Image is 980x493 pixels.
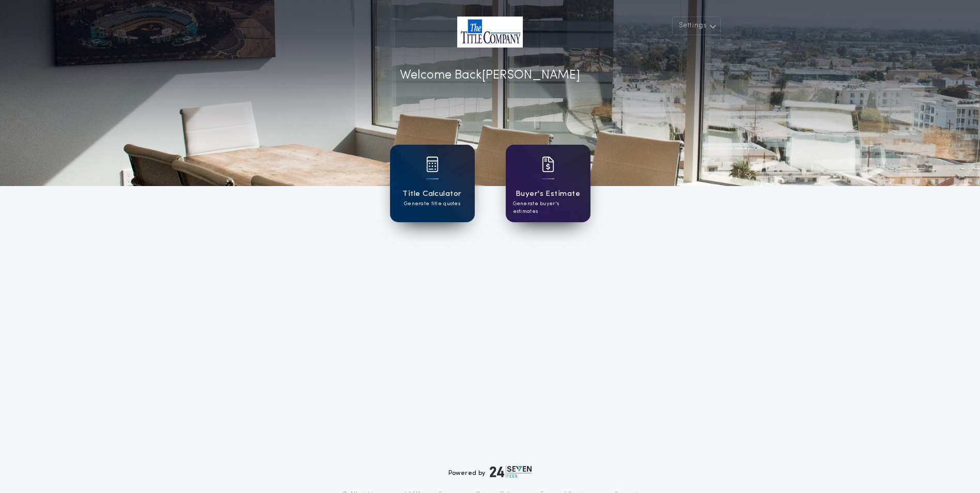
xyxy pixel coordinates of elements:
a: card iconBuyer's EstimateGenerate buyer's estimates [506,145,590,222]
p: Generate buyer's estimates [513,200,583,215]
div: Powered by [448,466,532,478]
h1: Buyer's Estimate [516,188,580,200]
p: Generate title quotes [404,200,460,208]
img: logo [490,466,532,478]
a: card iconTitle CalculatorGenerate title quotes [390,145,475,222]
h1: Title Calculator [402,188,461,200]
img: card icon [426,157,439,172]
p: Welcome Back [PERSON_NAME] [400,66,580,85]
img: account-logo [457,17,523,48]
button: Settings [672,17,721,35]
img: card icon [542,157,554,172]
